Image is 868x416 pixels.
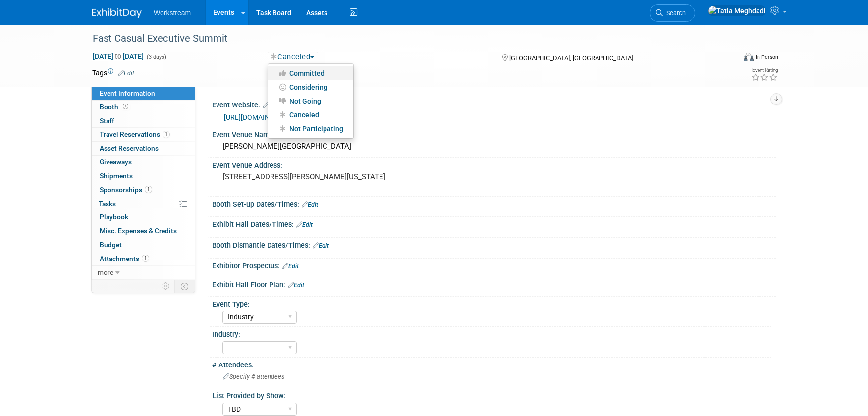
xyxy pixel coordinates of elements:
[92,87,195,100] a: Event Information
[268,66,353,80] a: Committed
[92,266,195,279] a: more
[92,156,195,169] a: Giveaways
[146,54,166,60] span: (3 days)
[100,117,114,125] span: Staff
[175,280,195,293] td: Toggle Event Tabs
[100,227,177,235] span: Misc. Expenses & Credits
[113,52,123,60] span: to
[99,200,116,208] span: Tasks
[268,94,353,108] a: Not Going
[650,4,695,22] a: Search
[92,52,144,61] span: [DATE] [DATE]
[100,172,133,180] span: Shipments
[302,201,318,208] a: Edit
[121,103,130,110] span: Booth not reserved yet
[118,70,134,77] a: Edit
[288,282,304,289] a: Edit
[751,68,778,73] div: Event Rating
[509,54,633,62] span: [GEOGRAPHIC_DATA], [GEOGRAPHIC_DATA]
[92,68,134,78] td: Tags
[92,142,195,155] a: Asset Reservations
[212,158,776,170] div: Event Venue Address:
[268,80,353,94] a: Considering
[224,113,294,121] a: [URL][DOMAIN_NAME]
[213,297,771,309] div: Event Type:
[212,197,776,209] div: Booth Set-up Dates/Times:
[154,9,191,17] span: Workstream
[223,172,436,181] pre: [STREET_ADDRESS][PERSON_NAME][US_STATE]
[663,9,686,17] span: Search
[92,8,142,18] img: ExhibitDay
[268,108,353,122] a: Canceled
[755,53,778,61] div: In-Person
[92,238,195,252] a: Budget
[219,139,768,154] div: [PERSON_NAME][GEOGRAPHIC_DATA]
[212,127,776,140] div: Event Venue Name:
[282,263,299,270] a: Edit
[268,52,319,62] button: Canceled
[145,186,152,193] span: 1
[268,122,353,136] a: Not Participating
[313,242,329,249] a: Edit
[100,158,132,166] span: Giveaways
[212,358,776,370] div: # Attendees:
[213,327,771,339] div: Industry:
[100,255,149,262] span: Attachments
[676,52,778,66] div: Event Format
[92,128,195,141] a: Travel Reservations1
[92,210,195,224] a: Playbook
[100,186,152,194] span: Sponsorships
[92,197,195,210] a: Tasks
[708,5,766,16] img: Tatia Meghdadi
[212,277,776,290] div: Exhibit Hall Floor Plan:
[212,98,776,110] div: Event Website:
[92,101,195,114] a: Booth
[98,268,113,276] span: more
[92,169,195,183] a: Shipments
[212,259,776,271] div: Exhibitor Prospectus:
[212,217,776,230] div: Exhibit Hall Dates/Times:
[213,388,771,401] div: List Provided by Show:
[223,373,284,380] span: Specify # attendees
[263,102,279,109] a: Edit
[296,221,313,228] a: Edit
[100,103,130,111] span: Booth
[163,131,170,138] span: 1
[158,280,175,293] td: Personalize Event Tab Strip
[92,183,195,197] a: Sponsorships1
[100,213,128,221] span: Playbook
[744,53,754,61] img: Format-Inperson.png
[92,114,195,128] a: Staff
[100,241,122,249] span: Budget
[92,224,195,238] a: Misc. Expenses & Credits
[100,89,155,97] span: Event Information
[100,130,170,138] span: Travel Reservations
[89,30,720,48] div: Fast Casual Executive Summit
[100,144,159,152] span: Asset Reservations
[92,252,195,265] a: Attachments1
[212,238,776,251] div: Booth Dismantle Dates/Times:
[142,255,149,262] span: 1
